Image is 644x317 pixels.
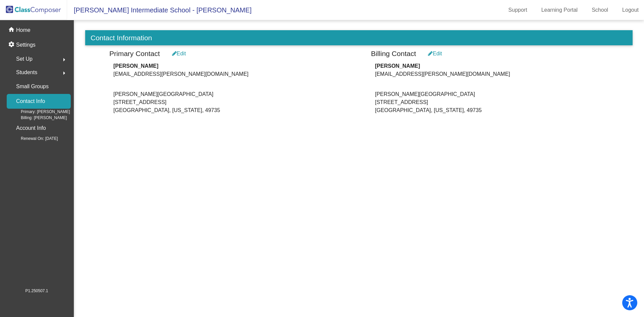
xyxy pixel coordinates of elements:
h3: Primary Contact [109,49,160,58]
span: Primary: [PERSON_NAME] [10,109,70,115]
span: [EMAIL_ADDRESS][PERSON_NAME][DOMAIN_NAME] [375,70,604,78]
b: [PERSON_NAME] [113,63,158,69]
a: Support [503,5,533,15]
span: Renewal On: [DATE] [10,136,58,142]
a: School [586,5,613,15]
div: Edit [172,50,186,58]
span: Set Up [16,54,33,64]
p: Contact Info [16,97,45,106]
span: [EMAIL_ADDRESS][PERSON_NAME][DOMAIN_NAME] [113,70,343,78]
span: [STREET_ADDRESS] [GEOGRAPHIC_DATA], [US_STATE], 49735 [375,98,604,114]
span: [STREET_ADDRESS] [GEOGRAPHIC_DATA], [US_STATE], 49735 [113,98,343,114]
mat-icon: settings [8,41,16,49]
span: [PERSON_NAME][GEOGRAPHIC_DATA] [375,90,604,98]
mat-icon: arrow_right [60,69,68,77]
a: Learning Portal [536,5,583,15]
p: Settings [16,41,36,49]
a: Logout [617,5,644,15]
span: Students [16,68,37,77]
span: [PERSON_NAME] Intermediate School - [PERSON_NAME] [67,5,252,15]
h3: Contact Information [89,34,629,42]
p: Home [16,26,31,34]
p: Account Info [16,123,46,133]
mat-icon: home [8,26,16,34]
div: Edit [428,50,442,58]
mat-icon: arrow_right [60,56,68,64]
h3: Billing Contact [371,49,416,58]
span: Billing: [PERSON_NAME] [10,115,67,121]
span: [PERSON_NAME][GEOGRAPHIC_DATA] [113,90,343,98]
b: [PERSON_NAME] [375,63,420,69]
p: Small Groups [16,82,49,91]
